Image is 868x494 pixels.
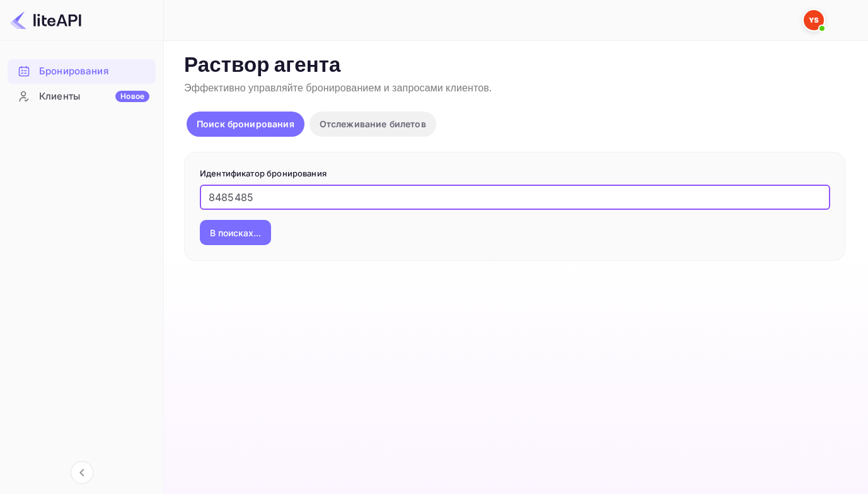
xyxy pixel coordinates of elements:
input: Введите идентификатор бронирования (например, 63782194) [200,185,830,210]
ya-tr-span: В поисках... [210,226,261,239]
ya-tr-span: Эффективно управляйте бронированием и запросами клиентов. [184,82,492,95]
ya-tr-span: Поиск бронирования [197,118,294,129]
div: КлиентыНовое [8,84,156,109]
img: Служба Поддержки Яндекса [804,10,824,30]
div: Бронирования [8,59,156,84]
ya-tr-span: Отслеживание билетов [320,118,426,129]
ya-tr-span: Идентификатор бронирования [200,168,327,178]
button: Свернуть навигацию [71,461,93,484]
img: Логотип LiteAPI [10,10,81,30]
a: КлиентыНовое [8,84,156,108]
button: В поисках... [200,220,271,245]
ya-tr-span: Клиенты [39,89,80,104]
ya-tr-span: Новое [120,91,144,101]
ya-tr-span: Раствор агента [184,52,341,79]
ya-tr-span: Бронирования [39,64,108,79]
a: Бронирования [8,59,156,83]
